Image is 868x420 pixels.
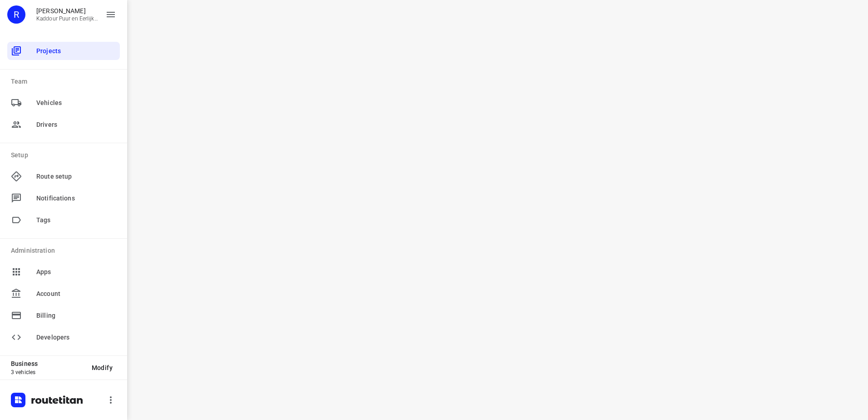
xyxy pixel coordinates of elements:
p: Administration [11,246,120,255]
span: Vehicles [36,98,116,108]
span: Apps [36,267,116,277]
span: Billing [36,311,116,320]
button: Modify [84,360,120,376]
span: Drivers [36,120,116,130]
div: Billing [7,306,120,325]
div: Tags [7,211,120,229]
span: Modify [92,364,113,371]
div: Apps [7,263,120,281]
div: Account [7,285,120,303]
div: R [7,5,25,24]
p: Rachid Kaddour [36,7,98,15]
p: Setup [11,150,120,160]
p: Team [11,77,120,86]
span: Account [36,289,116,299]
span: Tags [36,215,116,225]
div: Vehicles [7,94,120,112]
div: Notifications [7,189,120,207]
span: Notifications [36,194,116,203]
div: Projects [7,42,120,60]
p: Kaddour Puur en Eerlijk Vlees B.V. [36,15,98,22]
p: 3 vehicles [11,369,84,375]
div: Developers [7,328,120,346]
span: Route setup [36,172,116,181]
p: Business [11,360,84,367]
div: Drivers [7,115,120,134]
div: Route setup [7,167,120,185]
span: Projects [36,46,116,56]
span: Developers [36,333,116,342]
